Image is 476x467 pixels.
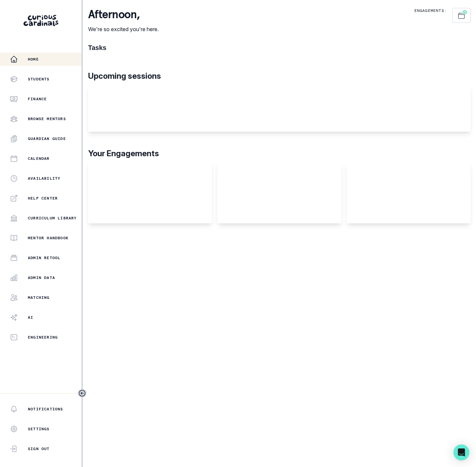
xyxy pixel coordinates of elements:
p: Help Center [28,196,58,201]
p: Sign Out [28,446,50,451]
p: Guardian Guide [28,136,66,141]
p: Notifications [28,406,63,412]
p: Curriculum Library [28,215,77,221]
button: Toggle sidebar [78,389,86,397]
p: Settings [28,426,50,432]
div: Open Intercom Messenger [453,444,469,460]
p: Admin Data [28,275,55,280]
p: Mentor Handbook [28,235,69,241]
p: Matching [28,295,50,300]
p: Engineering [28,335,58,340]
p: AI [28,315,33,320]
p: Upcoming sessions [88,70,471,82]
button: Schedule Sessions [452,8,471,23]
p: Availability [28,176,60,181]
p: afternoon , [88,8,159,21]
h1: Tasks [88,44,471,52]
p: Engagements: [414,8,447,13]
p: Your Engagements [88,148,471,160]
p: Admin Retool [28,255,60,260]
img: Curious Cardinals Logo [24,15,58,26]
p: Finance [28,96,47,102]
p: Calendar [28,156,50,161]
p: Home [28,57,39,62]
p: We're so excited you're here. [88,25,159,33]
p: Browse Mentors [28,116,66,121]
p: Students [28,76,50,82]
